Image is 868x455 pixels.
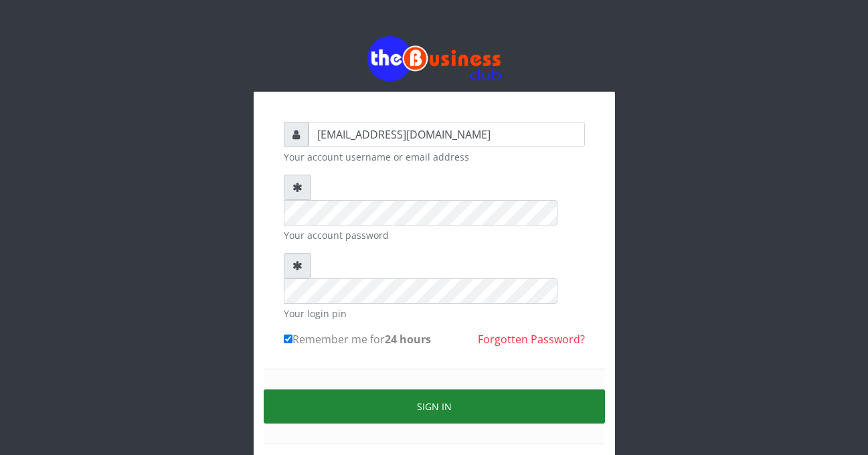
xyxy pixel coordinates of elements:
[309,122,585,147] input: Username or email address
[284,228,585,242] small: Your account password
[478,332,585,347] a: Forgotten Password?
[284,306,585,321] small: Your login pin
[284,331,431,347] label: Remember me for
[264,389,605,424] button: Sign in
[284,335,292,343] input: Remember me for24 hours
[284,150,585,164] small: Your account username or email address
[385,332,431,347] b: 24 hours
